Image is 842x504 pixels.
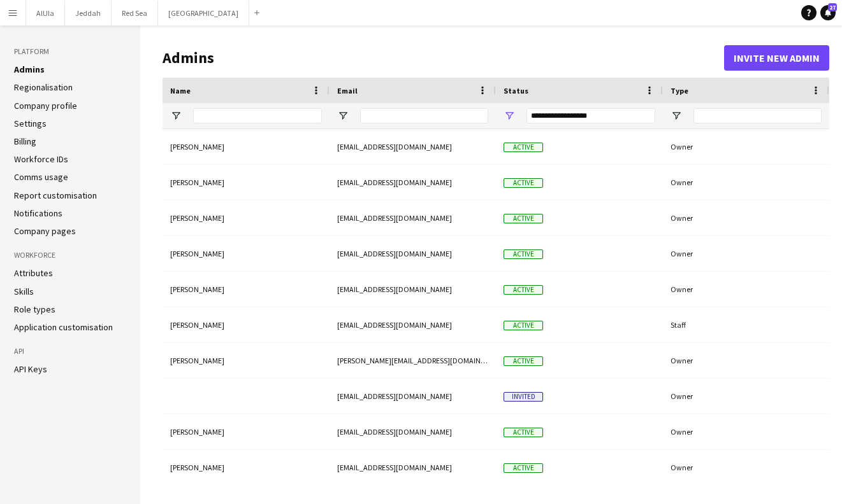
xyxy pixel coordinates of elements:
[65,1,112,25] button: Jeddah
[14,225,76,237] a: Company pages
[663,343,829,378] div: Owner
[163,272,330,307] div: [PERSON_NAME]
[14,118,47,129] a: Settings
[14,171,68,183] a: Comms usage
[14,190,97,201] a: Report customisation
[330,307,496,342] div: [EMAIL_ADDRESS][DOMAIN_NAME]
[14,363,47,375] a: API Keys
[663,272,829,307] div: Owner
[163,165,330,200] div: [PERSON_NAME]
[163,200,330,235] div: [PERSON_NAME]
[360,108,488,123] input: Email Filter Input
[337,110,349,122] button: Open Filter Menu
[14,346,126,357] h3: API
[671,110,682,122] button: Open Filter Menu
[724,45,829,71] button: Invite new admin
[14,321,113,333] a: Application customisation
[504,463,543,473] span: Active
[14,267,53,279] a: Attributes
[330,450,496,485] div: [EMAIL_ADDRESS][DOMAIN_NAME]
[671,86,688,95] span: Type
[504,249,543,259] span: Active
[663,414,829,449] div: Owner
[663,379,829,414] div: Owner
[663,236,829,271] div: Owner
[163,48,724,67] h1: Admins
[14,81,73,93] a: Regionalisation
[14,136,36,147] a: Billing
[504,178,543,188] span: Active
[193,108,322,123] input: Name Filter Input
[14,46,126,57] h3: Platform
[337,86,358,95] span: Email
[330,165,496,200] div: [EMAIL_ADDRESS][DOMAIN_NAME]
[14,249,126,261] h3: Workforce
[14,64,45,75] a: Admins
[504,214,543,223] span: Active
[163,307,330,342] div: [PERSON_NAME]
[330,236,496,271] div: [EMAIL_ADDRESS][DOMAIN_NAME]
[504,86,528,95] span: Status
[14,207,62,219] a: Notifications
[330,129,496,164] div: [EMAIL_ADDRESS][DOMAIN_NAME]
[163,343,330,378] div: [PERSON_NAME]
[330,414,496,449] div: [EMAIL_ADDRESS][DOMAIN_NAME]
[163,414,330,449] div: [PERSON_NAME]
[504,356,543,366] span: Active
[330,343,496,378] div: [PERSON_NAME][EMAIL_ADDRESS][DOMAIN_NAME]
[14,153,68,165] a: Workforce IDs
[170,86,191,95] span: Name
[663,307,829,342] div: Staff
[504,428,543,437] span: Active
[504,392,543,402] span: Invited
[170,110,182,122] button: Open Filter Menu
[163,450,330,485] div: [PERSON_NAME]
[820,5,836,20] a: 27
[504,321,543,330] span: Active
[663,450,829,485] div: Owner
[163,236,330,271] div: [PERSON_NAME]
[828,3,837,11] span: 27
[330,200,496,235] div: [EMAIL_ADDRESS][DOMAIN_NAME]
[26,1,65,25] button: AlUla
[14,304,55,315] a: Role types
[693,108,822,123] input: Type Filter Input
[330,379,496,414] div: [EMAIL_ADDRESS][DOMAIN_NAME]
[504,285,543,295] span: Active
[14,286,34,297] a: Skills
[663,200,829,235] div: Owner
[663,129,829,164] div: Owner
[504,143,543,152] span: Active
[112,1,158,25] button: Red Sea
[663,165,829,200] div: Owner
[330,272,496,307] div: [EMAIL_ADDRESS][DOMAIN_NAME]
[158,1,249,25] button: [GEOGRAPHIC_DATA]
[14,100,77,111] a: Company profile
[504,110,515,122] button: Open Filter Menu
[163,129,330,164] div: [PERSON_NAME]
